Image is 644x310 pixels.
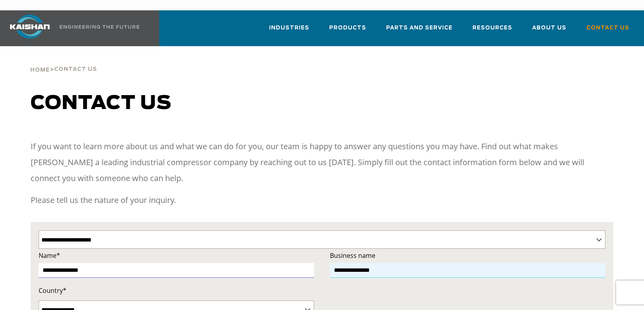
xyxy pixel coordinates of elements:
[31,138,614,186] p: If you want to learn more about us and what we can do for you, our team is happy to answer any qu...
[330,250,605,261] label: Business name
[329,18,366,45] a: Products
[39,250,314,261] label: Name*
[586,23,629,33] span: Contact Us
[31,94,172,113] span: Contact us
[60,25,139,29] img: Engineering the future
[269,18,309,45] a: Industries
[30,66,50,73] a: Home
[472,23,512,33] span: Resources
[532,18,566,45] a: About Us
[30,68,50,73] span: Home
[586,18,629,45] a: Contact Us
[329,23,366,33] span: Products
[269,23,309,33] span: Industries
[532,23,566,33] span: About Us
[472,18,512,45] a: Resources
[54,67,97,72] span: Contact Us
[386,23,453,33] span: Parts and Service
[39,285,314,296] label: Country*
[31,192,614,208] p: Please tell us the nature of your inquiry.
[386,18,453,45] a: Parts and Service
[30,46,97,76] div: >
